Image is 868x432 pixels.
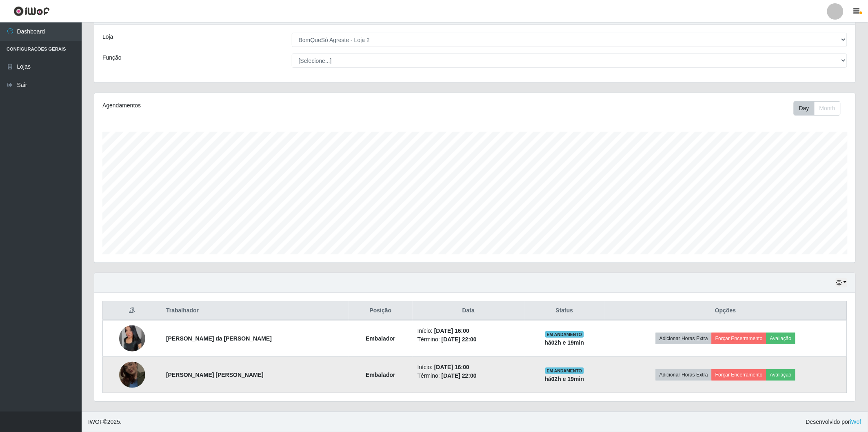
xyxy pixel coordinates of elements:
[366,372,395,378] strong: Embalador
[102,53,122,62] label: Função
[166,372,264,378] strong: [PERSON_NAME] [PERSON_NAME]
[604,301,847,321] th: Opções
[13,6,50,16] img: CoreUI Logo
[434,364,469,370] time: [DATE] 16:00
[712,333,766,344] button: Forçar Encerramento
[88,419,103,425] span: IWOF
[417,372,520,380] li: Término:
[712,369,766,381] button: Forçar Encerramento
[545,339,584,346] strong: há 02 h e 19 min
[349,301,412,321] th: Posição
[417,335,520,344] li: Término:
[417,327,520,335] li: Início:
[656,369,712,381] button: Adicionar Horas Extra
[545,376,584,382] strong: há 02 h e 19 min
[545,367,584,374] span: EM ANDAMENTO
[161,301,349,321] th: Trabalhador
[413,301,525,321] th: Data
[766,333,795,344] button: Avaliação
[442,372,477,379] time: [DATE] 22:00
[417,363,520,372] li: Início:
[814,101,841,116] button: Month
[524,301,604,321] th: Status
[102,33,113,41] label: Loja
[766,369,795,381] button: Avaliação
[794,101,815,116] button: Day
[366,335,395,342] strong: Embalador
[806,418,861,426] span: Desenvolvido por
[794,101,841,116] div: First group
[88,418,122,426] span: © 2025 .
[102,101,406,110] div: Agendamentos
[656,333,712,344] button: Adicionar Horas Extra
[850,419,861,425] a: iWof
[545,331,584,338] span: EM ANDAMENTO
[166,335,272,342] strong: [PERSON_NAME] da [PERSON_NAME]
[119,325,145,352] img: 1750472737511.jpeg
[794,101,847,116] div: Toolbar with button groups
[434,327,469,334] time: [DATE] 16:00
[119,352,145,398] img: 1756742293072.jpeg
[442,336,477,343] time: [DATE] 22:00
